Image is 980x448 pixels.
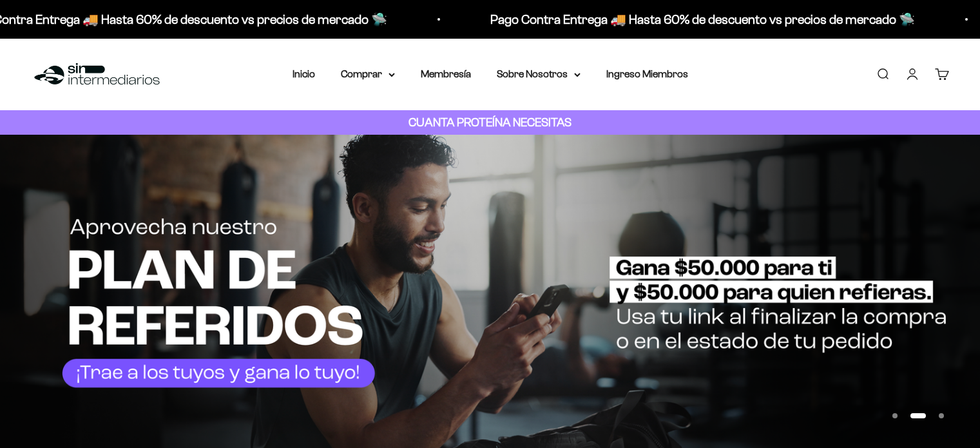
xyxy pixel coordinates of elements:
summary: Comprar [341,66,395,83]
strong: CUANTA PROTEÍNA NECESITAS [408,115,572,129]
a: Inicio [293,68,315,79]
a: Membresía [421,68,471,79]
p: Pago Contra Entrega 🚚 Hasta 60% de descuento vs precios de mercado 🛸 [490,9,915,30]
a: Ingreso Miembros [606,68,688,79]
summary: Sobre Nosotros [497,66,581,83]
